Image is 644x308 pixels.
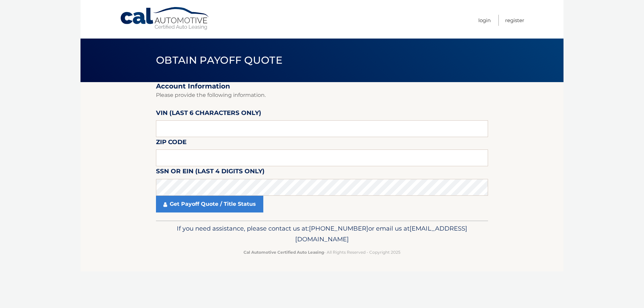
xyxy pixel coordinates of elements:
a: Get Payoff Quote / Title Status [156,196,263,212]
label: SSN or EIN (last 4 digits only) [156,166,265,179]
a: Login [478,15,491,26]
span: Obtain Payoff Quote [156,54,282,66]
a: Cal Automotive [120,7,210,30]
p: If you need assistance, please contact us at: or email us at [160,223,484,245]
strong: Cal Automotive Certified Auto Leasing [244,250,324,255]
span: [PHONE_NUMBER] [309,225,368,232]
label: Zip Code [156,137,186,149]
label: VIN (last 6 characters only) [156,108,261,120]
p: Please provide the following information. [156,90,488,100]
p: - All Rights Reserved - Copyright 2025 [160,249,484,256]
h2: Account Information [156,82,488,90]
a: Register [505,15,524,26]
